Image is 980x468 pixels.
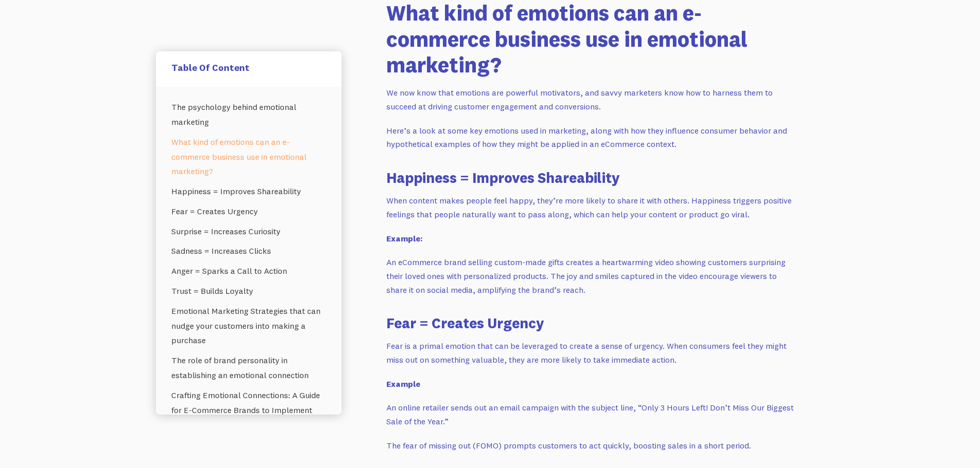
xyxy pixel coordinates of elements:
[171,385,326,435] a: Crafting Emotional Connections: A Guide for E-Commerce Brands to Implement Emotional Marketing
[171,351,326,386] a: The role of brand personality in establishing an emotional connection
[386,255,798,296] p: An eCommerce brand selling custom-made gifts creates a heartwarming video showing customers surpr...
[171,97,326,132] a: The psychology behind emotional marketing
[171,201,326,221] a: Fear = Creates Urgency
[171,281,326,301] a: Trust = Builds Loyalty
[386,401,798,428] p: An online retailer sends out an email campaign with the subject line, “Only 3 Hours Left! Don’t M...
[171,221,326,241] a: Surprise = Increases Curiosity
[386,86,798,113] p: We now know that emotions are powerful motivators, and savvy marketers know how to harness them t...
[386,124,798,151] p: Here’s a look at some key emotions used in marketing, along with how they influence consumer beha...
[386,167,798,188] h3: Happiness = Improves Shareability
[171,301,326,350] a: Emotional Marketing Strategies that can nudge your customers into making a purchase
[171,261,326,282] a: Anger = Sparks a Call to Action
[171,132,326,181] a: What kind of emotions can an e-commerce business use in emotional marketing?
[386,233,422,244] strong: Example:
[386,439,798,453] p: The fear of missing out (FOMO) prompts customers to act quickly, boosting sales in a short period.
[386,232,798,246] p: ‍
[171,181,326,201] a: Happiness = Improves Shareability
[171,62,326,73] h5: Table Of Content
[386,194,798,221] p: When content makes people feel happy, they’re more likely to share it with others. Happiness trig...
[386,339,798,366] p: Fear is a primal emotion that can be leveraged to create a sense of urgency. When consumers feel ...
[386,313,798,333] h3: Fear = Creates Urgency
[386,379,420,389] strong: Example
[386,377,798,391] p: ‍
[171,241,326,261] a: Sadness = Increases Clicks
